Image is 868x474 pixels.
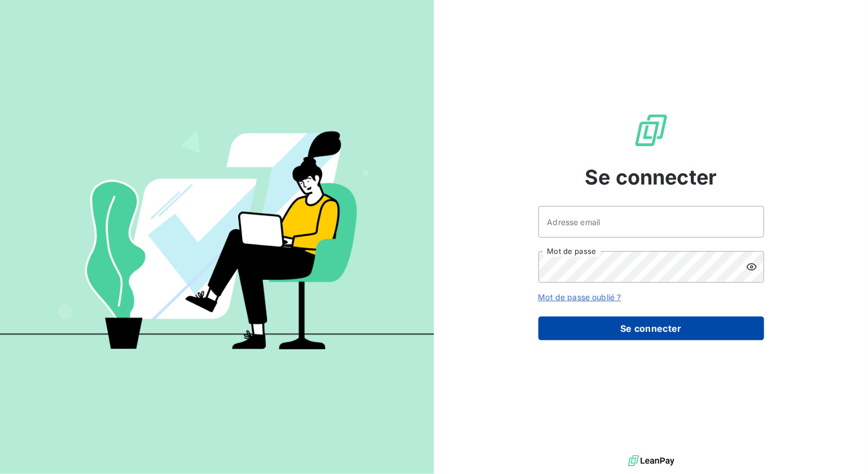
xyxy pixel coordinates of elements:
a: Mot de passe oublié ? [538,292,621,302]
img: logo [628,453,674,469]
img: Logo LeanPay [633,112,669,148]
span: Se connecter [585,162,717,192]
button: Se connecter [538,317,764,340]
input: placeholder [538,206,764,238]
